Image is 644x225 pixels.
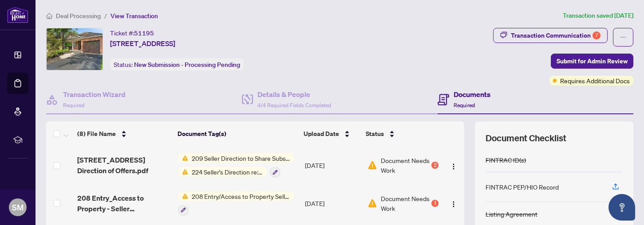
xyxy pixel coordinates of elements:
h4: Documents [454,89,490,100]
button: Status Icon209 Seller Direction to Share Substance of OffersStatus Icon224 Seller's Direction re:... [178,153,293,177]
span: View Transaction [111,12,158,20]
span: 224 Seller's Direction re: Property/Offers - Important Information for Seller Acknowledgement [188,167,267,177]
span: (8) File Name [77,129,116,139]
span: Upload Date [304,129,339,139]
img: Logo [450,201,457,208]
h4: Transaction Wizard [63,89,126,100]
span: Document Needs Work [381,194,430,213]
div: Status: [110,58,244,70]
span: home [46,13,52,19]
button: Status Icon208 Entry/Access to Property Seller Acknowledgement [178,191,293,215]
span: [STREET_ADDRESS] [110,38,175,49]
article: Transaction saved [DATE] [563,11,633,21]
button: Logo [446,196,461,210]
span: Status [366,129,384,139]
h4: Details & People [257,89,331,100]
img: Document Status [367,160,377,170]
img: Status Icon [178,191,188,201]
span: 4/4 Required Fields Completed [257,102,331,109]
span: 51195 [134,29,154,37]
th: (8) File Name [74,121,174,146]
img: IMG-X12374132_1.jpg [47,28,103,70]
span: Document Checklist [486,132,566,144]
img: Status Icon [178,167,188,177]
div: FINTRAC PEP/HIO Record [486,182,559,192]
span: Requires Additional Docs [560,76,630,85]
img: logo [7,7,28,23]
div: Ticket #: [110,28,154,38]
th: Status [362,121,440,146]
th: Document Tag(s) [174,121,300,146]
td: [DATE] [301,146,364,184]
div: Listing Agreement [486,209,537,219]
img: Document Status [367,198,377,208]
span: New Submission - Processing Pending [134,61,240,69]
span: [STREET_ADDRESS] Direction of Offers.pdf [77,155,171,176]
span: Document Needs Work [381,155,430,175]
span: SM [12,201,24,213]
img: Logo [450,163,457,170]
div: 2 [431,162,439,169]
li: / [104,11,107,21]
div: 1 [431,200,439,207]
div: Transaction Communication [511,28,601,43]
th: Upload Date [300,121,362,146]
img: Status Icon [178,153,188,163]
span: 209 Seller Direction to Share Substance of Offers [188,153,293,163]
div: 7 [593,31,601,39]
span: ellipsis [620,34,626,40]
span: Required [63,102,84,109]
span: Submit for Admin Review [557,54,628,68]
span: Deal Processing [56,12,101,20]
button: Open asap [608,194,635,221]
span: 208 Entry_Access to Property - Seller Acknowledgement - PropTx-OREA_[DATE] 21_20_47.pdf [77,193,171,214]
span: Required [454,102,475,109]
button: Submit for Admin Review [551,54,633,69]
div: FINTRAC ID(s) [486,155,526,165]
button: Transaction Communication7 [493,28,608,43]
span: 208 Entry/Access to Property Seller Acknowledgement [188,191,293,201]
button: Logo [446,158,461,172]
td: [DATE] [301,184,364,222]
